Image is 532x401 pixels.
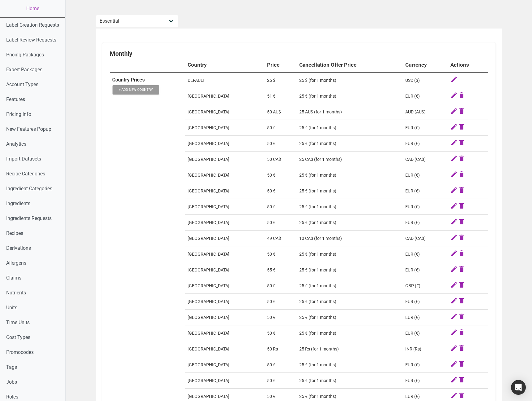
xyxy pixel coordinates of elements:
td: EUR (€) [403,167,448,183]
td: EUR (€) [403,262,448,278]
td: [GEOGRAPHIC_DATA] [185,120,265,136]
td: EUR (€) [403,183,448,199]
th: Currency [403,57,448,73]
td: EUR (€) [403,310,448,325]
td: 50 € [265,357,297,373]
td: [GEOGRAPHIC_DATA] [185,373,265,389]
td: 50 € [265,183,297,199]
td: INR (Rs) [403,341,448,357]
td: 25 € (for 1 months) [297,325,402,341]
td: EUR (€) [403,199,448,215]
td: 50 € [265,167,297,183]
td: 25 € (for 1 months) [297,294,402,310]
td: 25 € (for 1 months) [297,310,402,325]
td: [GEOGRAPHIC_DATA] [185,325,265,341]
td: EUR (€) [403,136,448,152]
td: [GEOGRAPHIC_DATA] [185,183,265,199]
td: EUR (€) [403,215,448,231]
td: 25 € (for 1 months) [297,215,402,231]
td: [GEOGRAPHIC_DATA] [185,88,265,104]
td: 25 € (for 1 months) [297,136,402,152]
td: [GEOGRAPHIC_DATA] [185,215,265,231]
td: 50 € [265,246,297,262]
td: EUR (€) [403,325,448,341]
td: EUR (€) [403,120,448,136]
th: Actions [448,57,488,73]
td: [GEOGRAPHIC_DATA] [185,167,265,183]
td: 25 € (for 1 months) [297,183,402,199]
td: USD ($) [403,73,448,88]
td: [GEOGRAPHIC_DATA] [185,310,265,325]
td: [GEOGRAPHIC_DATA] [185,278,265,294]
td: [GEOGRAPHIC_DATA] [185,104,265,120]
td: 55 € [265,262,297,278]
td: 50 € [265,310,297,325]
td: 50 € [265,373,297,389]
td: 50 € [265,294,297,310]
td: 25 € (for 1 months) [297,246,402,262]
th: Country [185,57,265,73]
td: DEFAULT [185,73,265,88]
td: 25 € (for 1 months) [297,120,402,136]
td: [GEOGRAPHIC_DATA] [185,136,265,152]
td: [GEOGRAPHIC_DATA] [185,152,265,167]
td: 50 CA$ [265,152,297,167]
td: [GEOGRAPHIC_DATA] [185,199,265,215]
td: 50 € [265,215,297,231]
td: CAD (CA$) [403,231,448,246]
td: 50 € [265,120,297,136]
td: 25 € (for 1 months) [297,88,402,104]
td: [GEOGRAPHIC_DATA] [185,341,265,357]
td: 50 AU$ [265,104,297,120]
th: Price [265,57,297,73]
td: [GEOGRAPHIC_DATA] [185,262,265,278]
td: 25 € (for 1 months) [297,357,402,373]
td: EUR (€) [403,294,448,310]
td: EUR (€) [403,373,448,389]
td: 25 Rs (for 1 months) [297,341,402,357]
td: EUR (€) [403,88,448,104]
td: 25 $ [265,73,297,88]
td: 25 € (for 1 months) [297,167,402,183]
td: [GEOGRAPHIC_DATA] [185,357,265,373]
td: [GEOGRAPHIC_DATA] [185,231,265,246]
td: [GEOGRAPHIC_DATA] [185,246,265,262]
td: 25 € (for 1 months) [297,262,402,278]
td: 50 £ [265,278,297,294]
th: Cancellation Offer Price [297,57,402,73]
td: CAD (CA$) [403,152,448,167]
td: EUR (€) [403,246,448,262]
td: 25 $ (for 1 months) [297,73,402,88]
td: 25 AU$ (for 1 months) [297,104,402,120]
td: 50 € [265,199,297,215]
td: GBP (£) [403,278,448,294]
td: 51 € [265,88,297,104]
td: 25 € (for 1 months) [297,373,402,389]
td: 25 € (for 1 months) [297,199,402,215]
td: 49 CA$ [265,231,297,246]
td: 25 £ (for 1 months) [297,278,402,294]
td: 10 CA$ (for 1 months) [297,231,402,246]
td: AUD (AU$) [403,104,448,120]
td: 50 € [265,325,297,341]
td: [GEOGRAPHIC_DATA] [185,294,265,310]
div: Monthly [110,50,488,57]
td: EUR (€) [403,357,448,373]
td: 50 Rs [265,341,297,357]
div: Open Intercom Messenger [511,380,526,395]
td: 25 CA$ (for 1 months) [297,152,402,167]
td: 50 € [265,136,297,152]
button: + Add New Country [113,85,159,95]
